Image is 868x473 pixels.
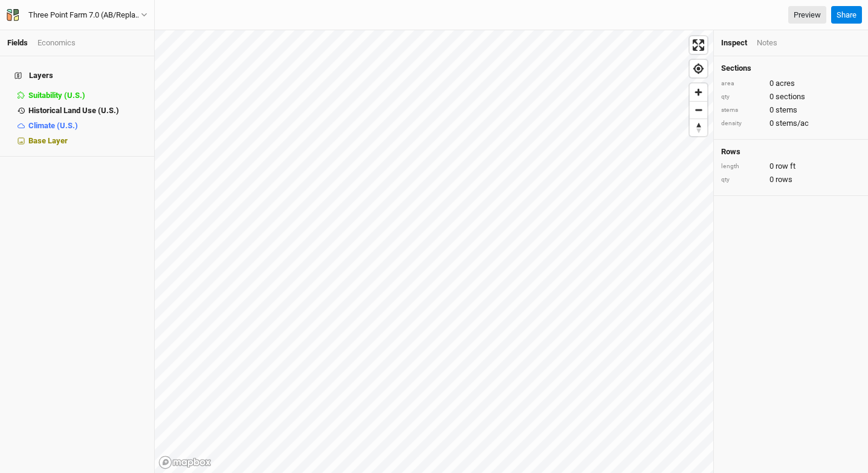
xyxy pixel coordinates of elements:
[158,455,212,469] a: Mapbox logo
[28,91,85,100] span: Suitability (U.S.)
[690,101,707,119] button: Zoom out
[28,9,141,21] div: Three Point Farm 7.0 (AB/Replant/BL))
[690,119,707,136] span: Reset bearing to north
[690,119,707,136] button: Reset bearing to north
[37,38,76,48] div: Economics
[776,91,805,102] span: sections
[776,174,792,185] span: rows
[757,38,777,48] div: Notes
[721,93,763,102] div: qty
[28,136,68,145] span: Base Layer
[6,8,148,22] button: Three Point Farm 7.0 (AB/Replant/BL))
[721,161,861,172] div: 0
[721,147,861,157] h4: Rows
[155,30,713,473] canvas: Map
[721,38,747,48] div: Inspect
[721,105,861,116] div: 0
[28,106,147,116] div: Historical Land Use (U.S.)
[7,38,28,47] a: Fields
[776,78,795,89] span: acres
[831,6,862,24] button: Share
[721,64,861,73] h4: Sections
[721,119,763,128] div: density
[28,121,78,130] span: Climate (U.S.)
[28,136,147,146] div: Base Layer
[28,121,147,131] div: Climate (U.S.)
[690,83,707,101] button: Zoom in
[690,60,707,77] button: Find my location
[721,91,861,102] div: 0
[721,175,763,184] div: qty
[776,105,797,116] span: stems
[690,36,707,54] button: Enter fullscreen
[28,91,147,100] div: Suitability (U.S.)
[28,106,119,115] span: Historical Land Use (U.S.)
[721,118,861,129] div: 0
[721,162,763,171] div: length
[776,118,809,129] span: stems/ac
[690,102,707,119] span: Zoom out
[776,161,795,172] span: row ft
[721,106,763,115] div: stems
[721,174,861,185] div: 0
[788,6,826,24] a: Preview
[7,64,147,88] h4: Layers
[721,79,763,88] div: area
[721,78,861,89] div: 0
